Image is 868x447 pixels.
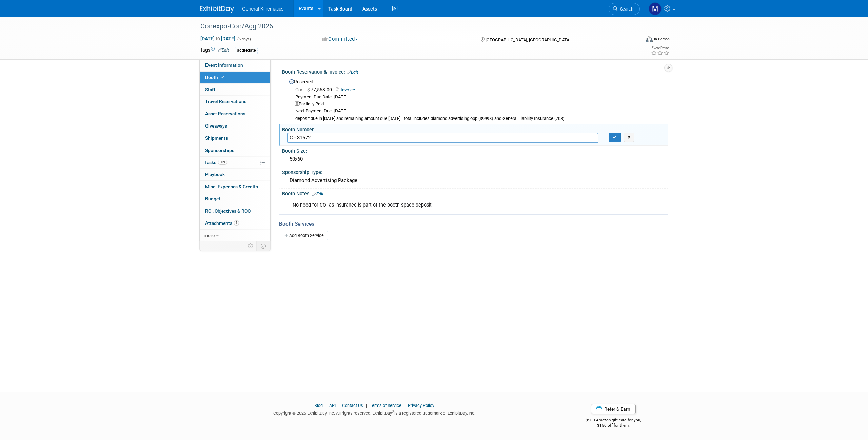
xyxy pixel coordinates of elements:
[205,75,226,80] span: Booth
[282,189,668,197] div: Booth Notes:
[234,220,239,226] span: 1
[295,101,663,108] div: Partially Paid
[235,47,258,54] div: aggregate
[200,217,270,229] a: Attachments1
[205,148,234,153] span: Sponsorships
[591,404,636,414] a: Refer & Earn
[205,111,245,116] span: Asset Reservations
[205,196,220,201] span: Budget
[205,172,225,177] span: Playbook
[295,87,335,92] span: 77,568.00
[205,123,227,129] span: Giveaways
[559,413,668,428] div: $500 Amazon gift card for you,
[646,36,653,42] img: Format-Inperson.png
[295,94,663,100] div: Payment Due Date: [DATE]
[609,3,640,15] a: Search
[329,403,336,408] a: API
[205,87,215,92] span: Staff
[336,87,358,92] a: Invoice
[218,160,227,165] span: 60%
[198,20,630,33] div: Conexpo-Con/Agg 2026
[649,2,662,15] img: Matthew Mangoni
[392,410,394,414] sup: ®
[200,409,549,416] div: Copyright © 2025 ExhibitDay, Inc. All rights reserved. ExhibitDay is a registered trademark of Ex...
[200,6,234,13] img: ExhibitDay
[295,108,663,114] div: Next Payment Due: [DATE]
[218,48,229,53] a: Edit
[245,241,257,250] td: Personalize Event Tab Strip
[200,144,270,156] a: Sponsorships
[295,87,311,92] span: Cost: $
[200,72,270,83] a: Booth
[200,230,270,241] a: more
[295,116,663,122] div: deposit due in [DATE] and remaining amount due [DATE] - total includes diamond advertising opp (3...
[402,403,407,408] span: |
[320,36,360,43] button: Committed
[287,175,663,186] div: Diamond Advertising Package
[205,208,251,214] span: ROI, Objectives & ROO
[205,184,258,189] span: Misc. Expenses & Credits
[654,37,670,42] div: In-Person
[281,231,328,240] a: Add Booth Service
[651,46,669,50] div: Event Rating
[314,403,323,408] a: Blog
[287,154,663,164] div: 50x60
[205,99,246,104] span: Travel Reservations
[486,37,570,42] span: [GEOGRAPHIC_DATA], [GEOGRAPHIC_DATA]
[242,6,283,12] span: General Kinematics
[205,62,243,68] span: Event Information
[370,403,401,408] a: Terms of Service
[205,135,228,141] span: Shipments
[288,198,593,212] div: No need for COI as insurance is part of the booth space deposit
[624,133,634,142] button: X
[600,35,670,45] div: Event Format
[282,167,668,176] div: Sponsorship Type:
[200,181,270,193] a: Misc. Expenses & Credits
[200,96,270,108] a: Travel Reservations
[200,120,270,132] a: Giveaways
[200,36,236,42] span: [DATE] [DATE]
[618,6,633,12] span: Search
[364,403,369,408] span: |
[200,46,229,54] td: Tags
[347,70,358,75] a: Edit
[200,132,270,144] a: Shipments
[200,169,270,180] a: Playbook
[200,193,270,205] a: Budget
[221,75,224,79] i: Booth reservation complete
[215,36,221,41] span: to
[559,423,668,428] div: $150 off for them.
[287,77,663,122] div: Reserved
[257,241,271,250] td: Toggle Event Tabs
[200,157,270,169] a: Tasks60%
[200,84,270,96] a: Staff
[200,205,270,217] a: ROI, Objectives & ROO
[204,160,227,165] span: Tasks
[200,59,270,71] a: Event Information
[337,403,341,408] span: |
[205,220,239,226] span: Attachments
[204,233,215,238] span: more
[312,192,323,196] a: Edit
[282,67,668,76] div: Booth Reservation & Invoice:
[324,403,328,408] span: |
[342,403,363,408] a: Contact Us
[200,108,270,120] a: Asset Reservations
[408,403,434,408] a: Privacy Policy
[279,220,668,228] div: Booth Services
[237,37,251,41] span: (5 days)
[282,146,668,154] div: Booth Size:
[282,124,668,133] div: Booth Number:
